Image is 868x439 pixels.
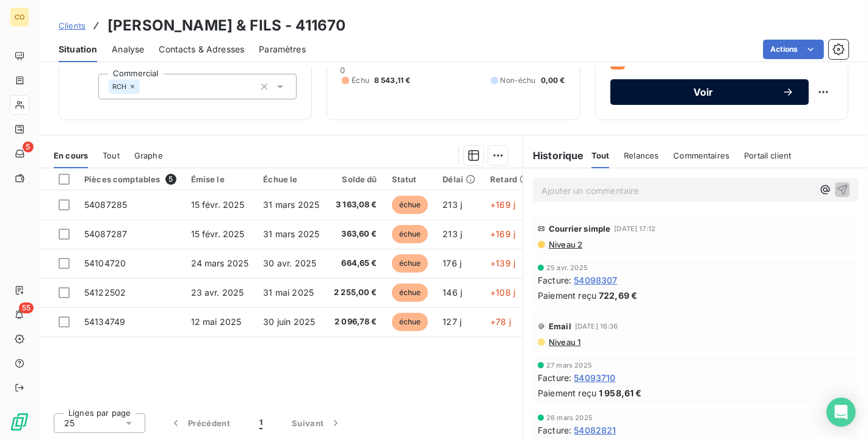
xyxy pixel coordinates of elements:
[574,371,615,384] span: 54093710
[263,287,314,298] span: 31 mai 2025
[84,174,176,185] div: Pièces comptables
[744,151,791,160] span: Portail client
[19,302,34,313] span: 55
[610,79,809,105] button: Voir
[191,287,244,298] span: 23 avr. 2025
[443,229,462,239] span: 213 j
[191,229,245,239] span: 15 févr. 2025
[443,316,461,327] span: 127 j
[259,417,262,429] span: 1
[574,424,616,437] span: 54082821
[443,258,461,268] span: 176 j
[673,151,729,160] span: Commentaires
[245,410,277,436] button: 1
[165,174,176,185] span: 5
[191,258,249,268] span: 24 mars 2025
[624,151,659,160] span: Relances
[59,21,85,30] span: Clients
[591,151,610,160] span: Tout
[549,321,571,331] span: Email
[374,75,411,86] span: 8 543,11 €
[490,229,515,239] span: +169 j
[599,387,642,399] span: 1 958,61 €
[352,75,369,86] span: Échu
[103,151,120,160] span: Tout
[443,199,462,210] span: 213 j
[523,148,584,163] h6: Historique
[277,410,356,436] button: Suivant
[64,417,74,429] span: 25
[392,284,429,302] span: échue
[10,412,29,432] img: Logo LeanPay
[259,43,306,55] span: Paramètres
[263,174,319,184] div: Échue le
[443,287,462,298] span: 146 j
[392,174,429,184] div: Statut
[263,258,316,268] span: 30 avr. 2025
[392,225,429,243] span: échue
[112,43,144,55] span: Analyse
[546,362,592,369] span: 27 mars 2025
[546,414,593,421] span: 26 mars 2025
[538,274,571,287] span: Facture :
[501,75,536,86] span: Non-échu
[541,75,565,86] span: 0,00 €
[84,316,125,327] span: 54134749
[392,313,429,331] span: échue
[826,398,856,427] div: Open Intercom Messenger
[84,258,126,268] span: 54104720
[490,316,511,327] span: +78 j
[340,65,345,75] span: 0
[334,228,377,240] span: 363,60 €
[490,174,529,184] div: Retard
[538,424,571,437] span: Facture :
[538,289,596,302] span: Paiement reçu
[54,151,88,160] span: En cours
[392,196,429,214] span: échue
[23,141,34,152] span: 5
[548,240,582,249] span: Niveau 2
[334,257,377,269] span: 664,65 €
[443,174,476,184] div: Délai
[84,229,127,239] span: 54087287
[159,43,244,55] span: Contacts & Adresses
[140,81,150,92] input: Ajouter une valeur
[191,174,249,184] div: Émise le
[134,151,163,160] span: Graphe
[575,323,618,330] span: [DATE] 16:36
[334,316,377,328] span: 2 096,78 €
[59,43,97,55] span: Situation
[538,371,571,384] span: Facture :
[84,199,127,210] span: 54087285
[546,264,588,271] span: 25 avr. 2025
[490,258,515,268] span: +139 j
[763,40,824,59] button: Actions
[191,316,242,327] span: 12 mai 2025
[334,199,377,211] span: 3 163,08 €
[263,316,315,327] span: 30 juin 2025
[614,225,656,232] span: [DATE] 17:12
[490,287,515,298] span: +108 j
[263,229,319,239] span: 31 mars 2025
[263,199,319,210] span: 31 mars 2025
[548,337,580,347] span: Niveau 1
[10,7,29,27] div: CO
[59,20,85,32] a: Clients
[191,199,245,210] span: 15 févr. 2025
[625,87,782,97] span: Voir
[599,289,637,302] span: 722,69 €
[334,287,377,299] span: 2 255,00 €
[107,15,345,37] h3: [PERSON_NAME] & FILS - 411670
[392,254,429,273] span: échue
[574,274,617,287] span: 54098307
[490,199,515,210] span: +169 j
[538,387,596,399] span: Paiement reçu
[112,83,126,90] span: RCH
[84,287,126,298] span: 54122502
[155,410,245,436] button: Précédent
[334,174,377,184] div: Solde dû
[549,224,610,234] span: Courrier simple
